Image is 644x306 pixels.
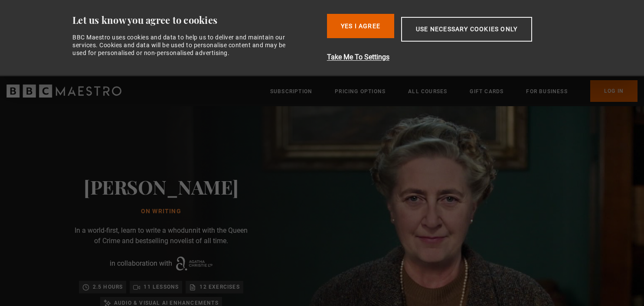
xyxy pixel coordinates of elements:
a: Pricing Options [335,87,386,96]
div: Let us know you agree to cookies [72,14,320,26]
a: For business [526,87,567,96]
p: in collaboration with [110,258,172,269]
p: 2.5 hours [93,283,123,291]
a: All Courses [408,87,447,96]
button: Use necessary cookies only [401,17,532,42]
svg: BBC Maestro [7,85,121,98]
h2: [PERSON_NAME] [84,176,239,198]
a: Gift Cards [470,87,503,96]
p: 11 lessons [144,283,179,291]
p: 12 exercises [199,283,239,291]
nav: Primary [270,80,637,102]
div: BBC Maestro uses cookies and data to help us to deliver and maintain our services. Cookies and da... [72,33,295,57]
p: In a world-first, learn to write a whodunnit with the Queen of Crime and bestselling novelist of ... [74,225,248,246]
button: Yes I Agree [327,14,394,38]
a: Log In [590,80,637,102]
h1: On writing [84,208,239,215]
a: Subscription [270,87,312,96]
button: Take Me To Settings [327,52,578,62]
